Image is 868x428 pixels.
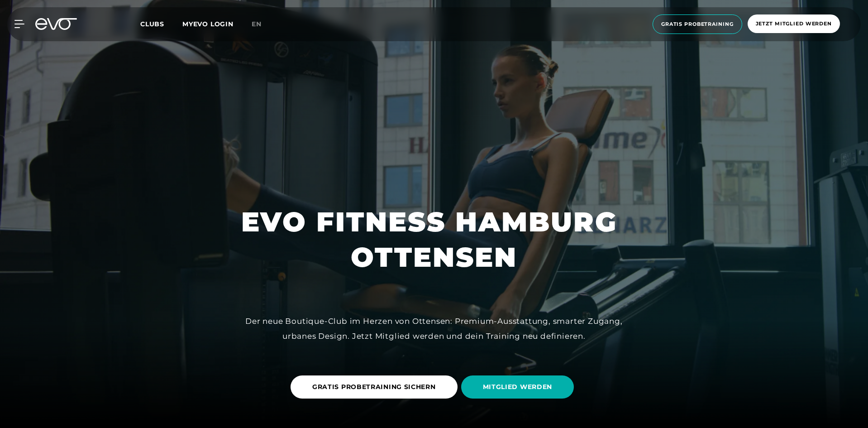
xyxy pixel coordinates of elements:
a: Clubs [140,19,182,28]
a: GRATIS PROBETRAINING SICHERN [291,369,461,405]
span: Jetzt Mitglied werden [756,20,832,28]
a: en [252,19,272,29]
span: Gratis Probetraining [661,20,734,28]
span: Clubs [140,20,164,28]
a: MYEVO LOGIN [182,20,234,28]
span: MITGLIED WERDEN [483,382,553,392]
a: Jetzt Mitglied werden [745,14,843,34]
span: en [252,20,262,28]
a: MITGLIED WERDEN [461,369,578,405]
div: Der neue Boutique-Club im Herzen von Ottensen: Premium-Ausstattung, smarter Zugang, urbanes Desig... [230,314,638,343]
span: GRATIS PROBETRAINING SICHERN [312,382,436,392]
h1: EVO FITNESS HAMBURG OTTENSEN [241,204,627,275]
a: Gratis Probetraining [650,14,745,34]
